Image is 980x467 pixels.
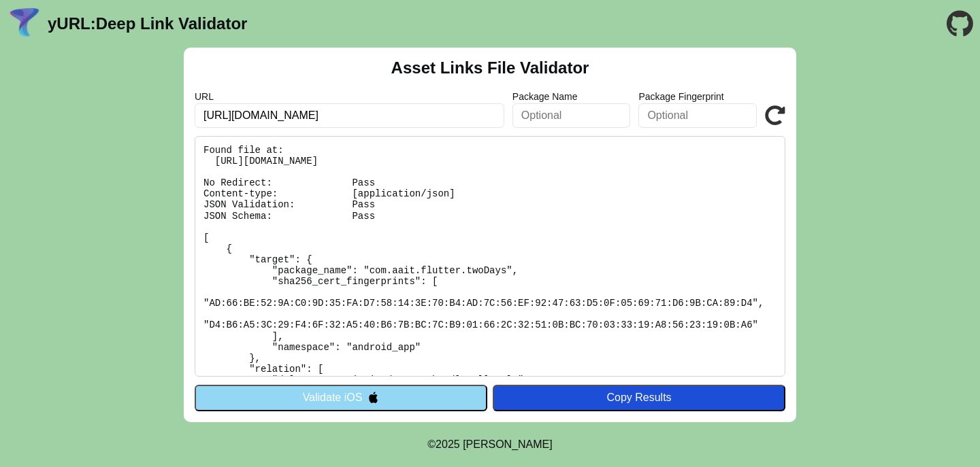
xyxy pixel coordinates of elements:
a: Michael Ibragimchayev's Personal Site [463,438,553,450]
img: yURL Logo [7,6,42,41]
label: URL [195,91,504,102]
button: Copy Results [493,385,785,411]
footer: © [427,422,552,467]
img: appleIcon.svg [367,392,379,403]
span: 2025 [436,438,460,450]
input: Required [195,103,504,128]
input: Optional [638,103,757,128]
h2: Asset Links File Validator [391,58,589,77]
div: Copy Results [500,392,779,404]
label: Package Name [512,91,631,102]
button: Validate iOS [195,385,487,411]
input: Optional [512,103,631,128]
label: Package Fingerprint [638,91,757,102]
a: yURL:Deep Link Validator [48,14,247,33]
pre: Found file at: [URL][DOMAIN_NAME] No Redirect: Pass Content-type: [application/json] JSON Validat... [195,136,785,377]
